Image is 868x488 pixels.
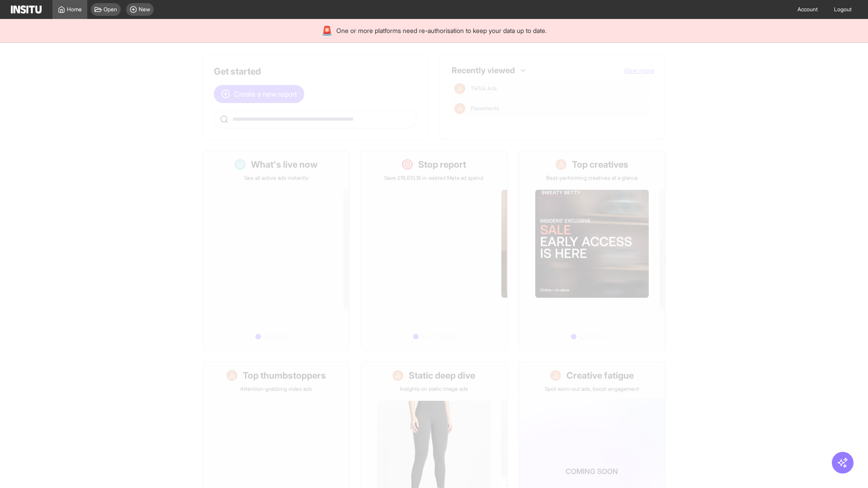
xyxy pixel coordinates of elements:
span: New [139,6,150,13]
span: Open [104,6,117,13]
span: Home [67,6,82,13]
img: Logo [11,5,42,14]
div: 🚨 [321,24,333,37]
span: One or more platforms need re-authorisation to keep your data up to date. [336,26,547,35]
